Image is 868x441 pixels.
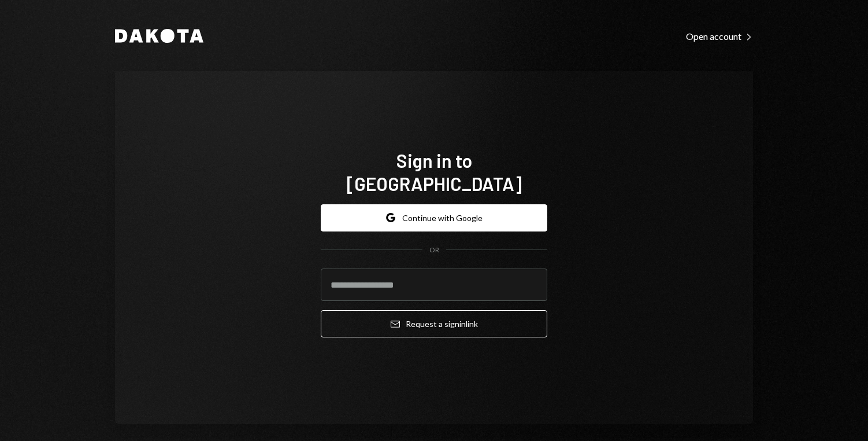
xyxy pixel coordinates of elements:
div: Open account [686,31,753,42]
div: OR [429,245,439,255]
button: Continue with Google [321,204,547,231]
a: Open account [686,30,753,42]
h1: Sign in to [GEOGRAPHIC_DATA] [321,149,547,195]
button: Request a signinlink [321,310,547,337]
